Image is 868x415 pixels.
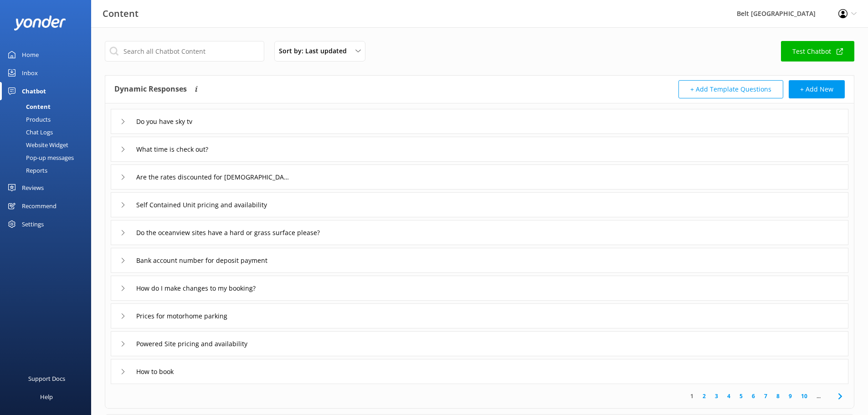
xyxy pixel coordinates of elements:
a: Content [5,100,91,113]
span: ... [812,392,825,400]
div: Support Docs [28,369,65,388]
h3: Content [103,6,139,21]
a: 8 [772,392,784,400]
a: Products [5,113,91,126]
input: Search all Chatbot Content [105,41,264,61]
div: Reports [5,164,47,177]
a: 4 [723,392,735,400]
div: Pop-up messages [5,151,74,164]
a: 3 [710,392,723,400]
div: Chatbot [22,82,46,100]
a: Pop-up messages [5,151,91,164]
img: yonder-white-logo.png [14,15,66,31]
a: 2 [698,392,710,400]
div: Website Widget [5,138,68,151]
a: 6 [747,392,760,400]
div: Settings [22,215,44,233]
a: 5 [735,392,747,400]
button: + Add New [789,80,845,98]
a: Test Chatbot [781,41,854,61]
div: Help [40,388,53,406]
div: Home [22,46,39,64]
a: 10 [796,392,812,400]
div: Content [5,100,51,113]
a: Chat Logs [5,126,91,138]
span: Sort by: Last updated [279,46,352,56]
div: Products [5,113,51,126]
div: Reviews [22,179,44,197]
a: Website Widget [5,138,91,151]
a: Reports [5,164,91,177]
a: 7 [760,392,772,400]
h4: Dynamic Responses [114,80,187,98]
button: + Add Template Questions [678,80,783,98]
div: Chat Logs [5,126,53,138]
a: 9 [784,392,796,400]
a: 1 [686,392,698,400]
div: Recommend [22,197,56,215]
div: Inbox [22,64,38,82]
